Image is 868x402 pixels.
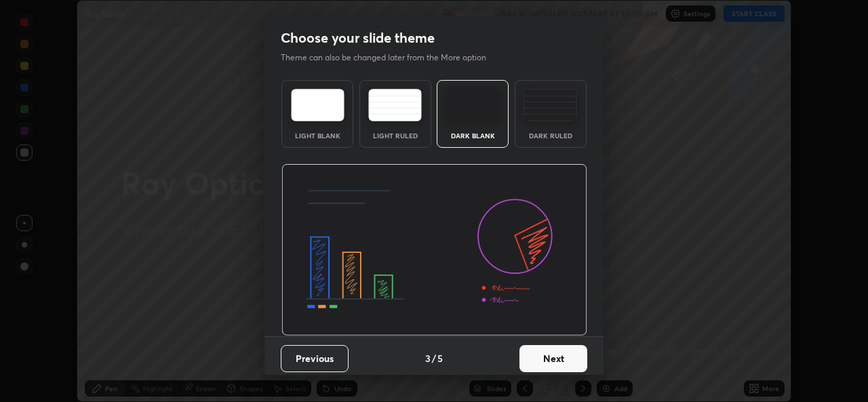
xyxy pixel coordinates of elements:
div: Light Blank [290,132,344,139]
h4: 5 [437,351,443,365]
h4: 3 [425,351,431,365]
h2: Choose your slide theme [281,29,435,47]
img: lightTheme.e5ed3b09.svg [291,89,344,121]
div: Dark Blank [446,132,500,139]
h4: / [432,351,436,365]
p: Theme can also be changed later from the More option [281,52,500,64]
button: Next [519,345,587,372]
img: lightRuledTheme.5fabf969.svg [368,89,422,121]
img: darkTheme.f0cc69e5.svg [446,89,500,121]
button: Previous [281,345,349,372]
img: darkThemeBanner.d06ce4a2.svg [281,164,587,336]
div: Light Ruled [368,132,422,139]
div: Dark Ruled [524,132,578,139]
img: darkRuledTheme.de295e13.svg [524,89,577,121]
